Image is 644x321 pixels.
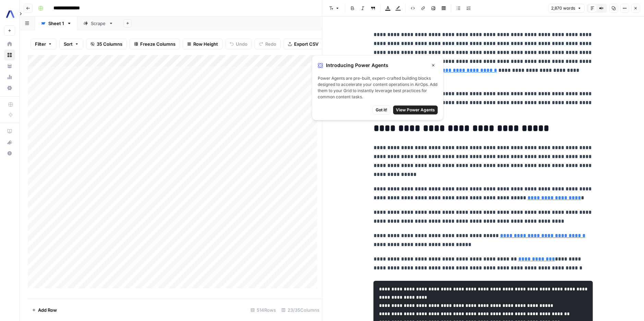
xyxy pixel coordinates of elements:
button: Undo [225,38,252,49]
span: Power Agents are pre-built, expert-crafted building blocks designed to accelerate your content op... [318,75,438,100]
span: Got it! [376,107,387,113]
img: Assembly AI Logo [4,8,16,20]
a: Scrape [77,16,119,30]
button: Row Height [183,38,222,49]
span: Add Row [38,307,57,313]
span: 35 Columns [97,41,122,47]
button: View Power Agents [393,106,438,114]
a: Usage [4,71,15,82]
button: Redo [255,38,281,49]
div: Sheet 1 [48,20,64,27]
a: Sheet 1 [35,16,77,30]
button: Sort [59,38,83,49]
span: Sort [64,41,73,47]
button: Workspace: Assembly AI [4,5,15,23]
a: Browse [4,49,15,60]
button: 2,870 words [548,4,584,13]
a: Home [4,38,15,49]
button: Filter [31,38,57,49]
div: 23/35 Columns [279,305,322,316]
a: AirOps Academy [4,126,15,137]
span: Export CSV [294,41,318,47]
a: Your Data [4,60,15,71]
button: Freeze Columns [130,38,180,49]
button: Export CSV [283,38,323,49]
button: Add Row [28,305,61,316]
div: What's new? [4,137,15,147]
button: Got it! [373,106,390,114]
div: Introducing Power Agents [318,61,438,70]
div: 514 Rows [248,305,279,316]
button: 35 Columns [86,38,127,49]
span: Undo [236,41,247,47]
span: Redo [265,41,276,47]
button: What's new? [4,137,15,148]
span: Filter [35,41,46,47]
a: Settings [4,82,15,93]
span: Row Height [193,41,218,47]
div: Scrape [91,20,106,27]
button: Help + Support [4,148,15,159]
span: 2,870 words [551,5,575,11]
span: View Power Agents [396,107,435,113]
span: Freeze Columns [140,41,175,47]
